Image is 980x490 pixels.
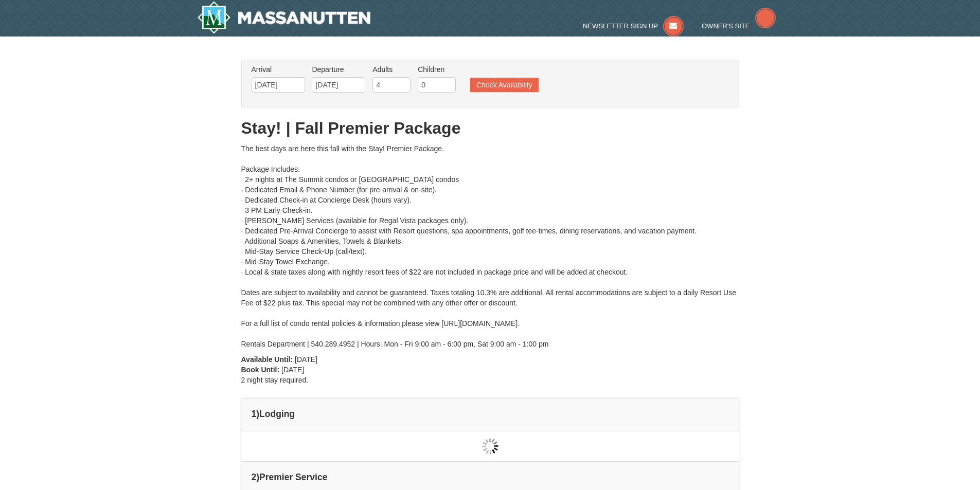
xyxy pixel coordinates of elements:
label: Arrival [252,64,305,75]
button: Check Availability [470,78,539,92]
span: [DATE] [295,355,317,364]
h4: 2 Premier Service [252,472,729,482]
span: Owner's Site [702,22,750,30]
span: Newsletter Sign Up [583,22,658,30]
span: 2 night stay required. [241,376,309,384]
span: ) [256,409,259,419]
a: Newsletter Sign Up [583,22,684,30]
div: The best days are here this fall with the Stay! Premier Package. Package Includes: · 2+ nights at... [241,143,739,349]
img: wait gif [482,438,498,455]
h4: 1 Lodging [252,409,729,419]
a: Massanutten Resort [197,1,371,34]
strong: Book Until: [241,366,280,374]
span: ) [256,472,259,482]
label: Adults [372,64,411,75]
strong: Available Until: [241,355,293,364]
h1: Stay! | Fall Premier Package [241,118,739,138]
span: [DATE] [281,366,304,374]
a: Owner's Site [702,22,776,30]
label: Departure [312,64,365,75]
img: Massanutten Resort Logo [197,1,371,34]
label: Children [418,64,456,75]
